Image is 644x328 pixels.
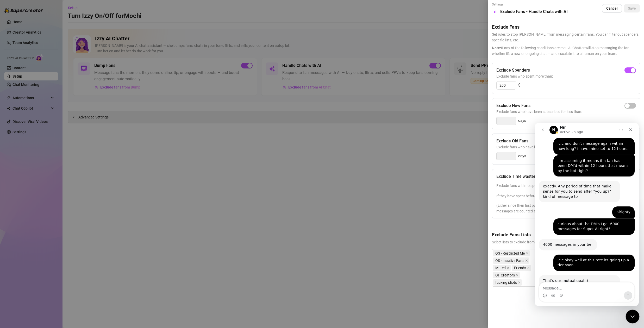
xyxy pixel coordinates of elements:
[518,281,521,284] span: close
[535,123,639,306] iframe: Intercom live chat
[495,265,506,271] span: Muted
[492,45,640,56] span: If any of the following conditions are met, AI Chatter will stop messaging the fan — whether it's...
[492,46,501,50] span: Note:
[512,265,531,271] span: Friends
[496,67,530,73] h5: Exclude Spenders
[495,258,524,263] span: OS - Inactive Fans
[496,138,528,144] h5: Exclude Old Fans
[602,4,622,12] button: Cancel
[492,2,568,7] span: Settings
[496,73,636,79] span: Exclude fans who spent more than:
[514,265,526,271] span: Friends
[493,257,529,264] span: OS - Inactive Fans
[500,9,568,15] h5: Exclude Fans - Handle Chats with AI
[518,153,526,159] span: days
[495,280,517,285] span: fucking idiots
[526,252,528,255] span: close
[518,82,520,89] span: $
[492,31,640,43] span: Set rules to stop [PERSON_NAME] from messaging certain fans. You can filter out spenders, specifi...
[527,267,530,269] span: close
[493,279,522,286] span: fucking idiots
[626,310,640,324] iframe: Intercom live chat
[518,118,526,124] span: days
[492,239,640,245] span: Select lists to exclude from AI automation.
[493,265,511,271] span: Muted
[492,23,640,30] h5: Exclude Fans
[492,231,640,238] h5: Exclude Fans Lists
[495,272,515,278] span: OF Creators
[606,6,618,10] span: Cancel
[496,103,530,109] h5: Exclude New Fans
[496,184,583,188] span: Exclude fans with no spend after messages.
[496,173,537,180] h5: Exclude Time wasters
[507,267,509,269] span: close
[496,194,632,198] span: If they have spent before, exclude after messages without a new purchase.
[496,109,636,115] span: Exclude fans who have been subscribed for less than:
[496,203,636,214] span: (Either since their last purchase or since the conversation started. Consecutive messages are cou...
[495,250,525,256] span: OS - Restricted Me
[496,144,636,150] span: Exclude fans who have been subscribed for more than:
[624,4,640,12] button: Save
[516,274,518,276] span: close
[493,272,520,278] span: OF Creators
[525,259,528,262] span: close
[493,250,530,256] span: OS - Restricted Me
